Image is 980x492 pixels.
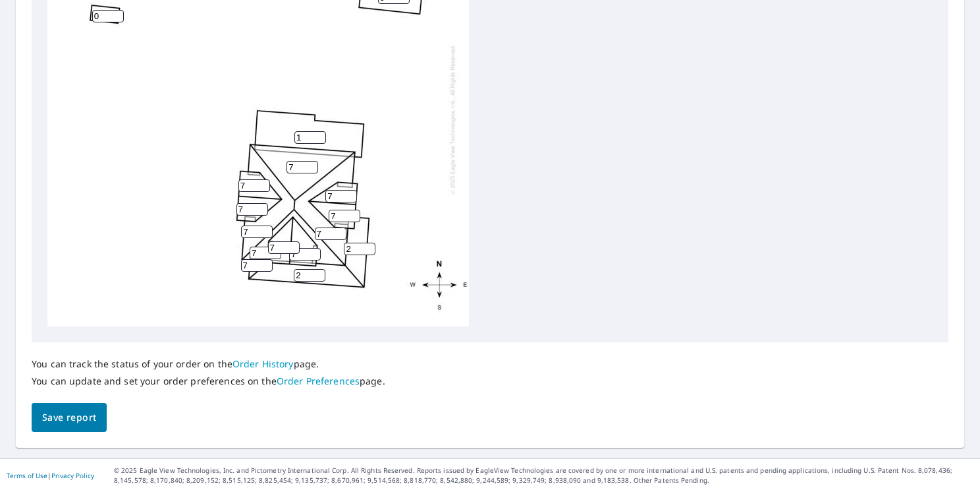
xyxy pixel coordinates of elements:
[32,358,385,370] p: You can track the status of your order on the page.
[232,357,294,370] a: Order History
[7,471,47,480] a: Terms of Use
[32,375,385,387] p: You can update and set your order preferences on the page.
[51,471,94,480] a: Privacy Policy
[114,466,973,485] p: © 2025 Eagle View Technologies, Inc. and Pictometry International Corp. All Rights Reserved. Repo...
[7,472,94,479] p: |
[277,375,360,387] a: Order Preferences
[42,410,96,426] span: Save report
[32,403,107,433] button: Save report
